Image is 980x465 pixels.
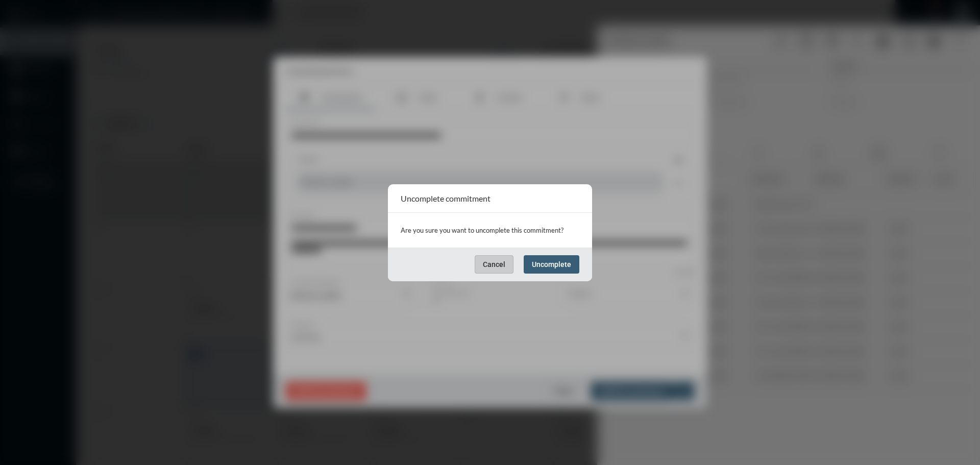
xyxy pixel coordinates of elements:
[401,223,579,237] p: Are you sure you want to uncomplete this commitment?
[483,260,505,268] span: Cancel
[401,193,491,203] h2: Uncomplete commitment
[524,255,579,274] button: Uncomplete
[532,260,571,268] span: Uncomplete
[475,255,513,274] button: Cancel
